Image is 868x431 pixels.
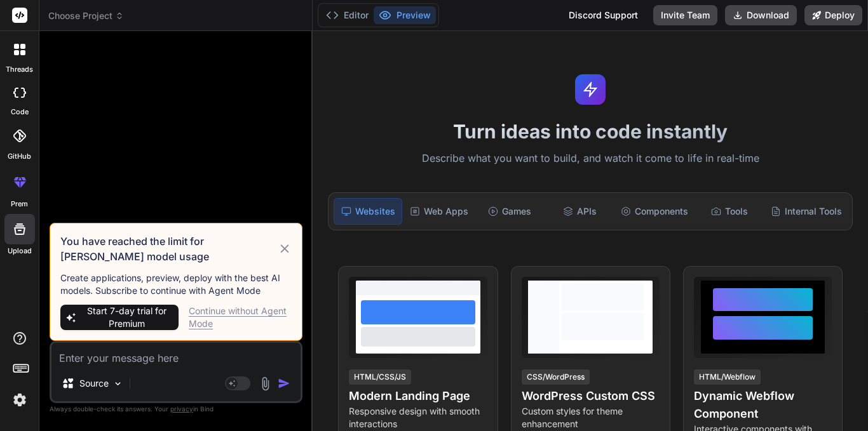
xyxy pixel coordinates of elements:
img: settings [9,389,31,411]
label: code [11,107,29,117]
button: Deploy [804,5,862,25]
img: attachment [258,376,273,391]
p: Describe what you want to build, and watch it come to life in real-time [320,150,860,167]
h4: Dynamic Webflow Component [694,387,832,423]
button: Start 7-day trial for Premium [60,305,179,330]
div: APIs [546,198,613,225]
p: Source [79,377,109,390]
div: Websites [334,198,402,225]
h3: You have reached the limit for [PERSON_NAME] model usage [60,234,278,264]
h4: WordPress Custom CSS [522,387,660,405]
div: Continue without Agent Mode [189,305,292,330]
img: Pick Models [112,378,123,389]
button: Download [725,5,797,25]
div: Web Apps [405,198,473,225]
p: Responsive design with smooth interactions [349,405,487,430]
h1: Turn ideas into code instantly [320,120,860,143]
div: Components [616,198,693,225]
p: Create applications, preview, deploy with the best AI models. Subscribe to continue with Agent Mode [60,272,292,297]
span: Choose Project [48,10,124,22]
img: icon [278,377,290,390]
p: Custom styles for theme enhancement [522,405,660,430]
label: Upload [8,246,32,256]
div: CSS/WordPress [522,369,590,385]
label: prem [11,199,28,209]
div: HTML/CSS/JS [349,369,411,385]
label: GitHub [8,151,31,162]
span: Start 7-day trial for Premium [80,305,173,330]
p: Always double-check its answers. Your in Bind [50,403,302,415]
button: Editor [321,6,374,24]
button: Invite Team [653,5,717,25]
div: Internal Tools [766,198,847,225]
div: Games [476,198,543,225]
div: HTML/Webflow [694,369,761,385]
span: privacy [170,405,193,413]
h4: Modern Landing Page [349,387,487,405]
div: Tools [696,198,763,225]
div: Discord Support [561,5,646,25]
label: threads [6,64,33,75]
button: Preview [374,6,436,24]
